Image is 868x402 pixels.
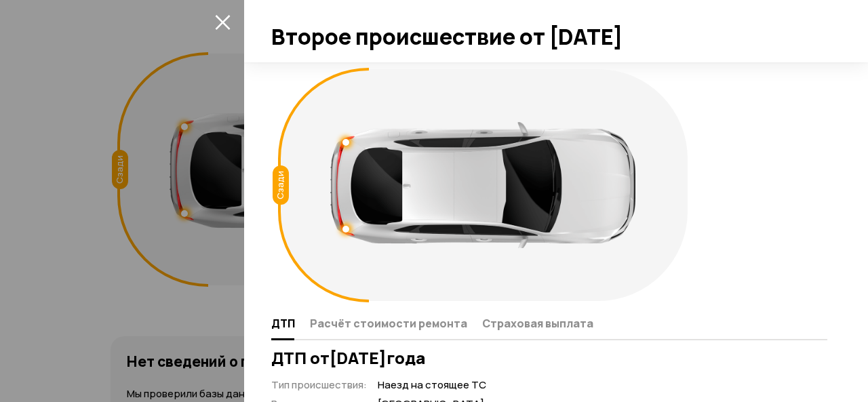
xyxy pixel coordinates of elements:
[271,348,827,367] h3: ДТП от [DATE] года
[271,378,367,392] span: Тип происшествия :
[482,317,593,330] span: Страховая выплата
[273,165,289,205] div: Сзади
[310,317,467,330] span: Расчёт стоимости ремонта
[378,378,486,393] span: Наезд на стоящее ТС
[212,11,233,33] button: закрыть
[271,317,295,330] span: ДТП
